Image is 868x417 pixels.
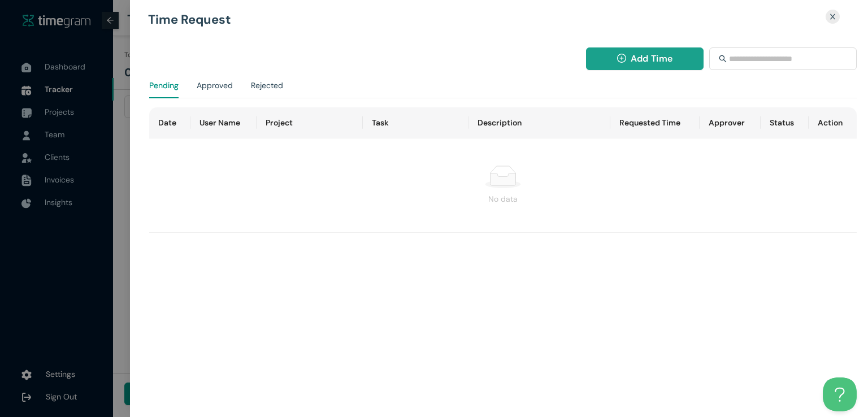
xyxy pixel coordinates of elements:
th: Task [363,107,469,138]
th: Action [809,107,857,138]
div: Rejected [251,79,283,92]
span: plus-circle [617,54,626,64]
iframe: Toggle Customer Support [823,377,857,411]
th: Status [761,107,809,138]
span: search [719,55,727,63]
div: Pending [149,79,179,92]
th: Description [468,107,610,138]
th: Project [257,107,363,138]
h1: Time Request [148,14,733,26]
th: User Name [190,107,257,138]
th: Date [149,107,190,138]
span: close [829,13,836,20]
span: Add Time [631,51,672,66]
th: Approver [700,107,761,138]
div: No data [158,193,848,205]
div: Approved [197,79,233,92]
button: Close [822,9,843,24]
button: plus-circleAdd Time [586,47,704,70]
th: Requested Time [610,107,700,138]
